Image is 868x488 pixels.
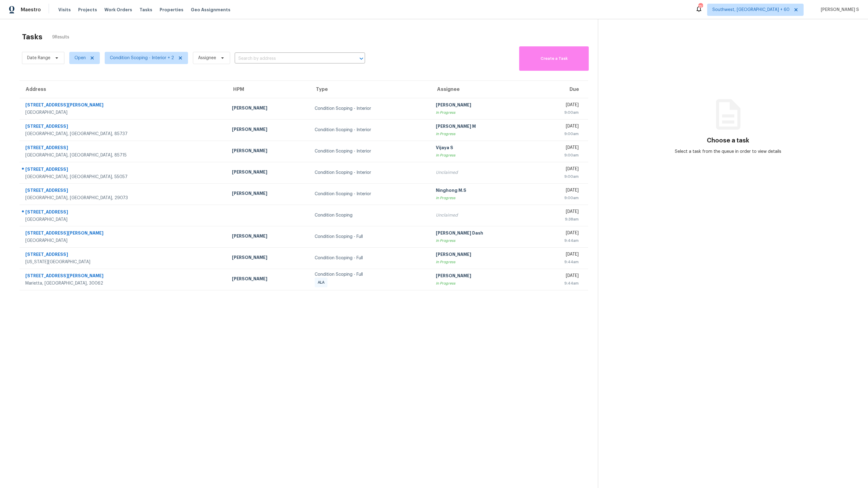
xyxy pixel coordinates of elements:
div: Condition Scoping - Interior [315,170,426,176]
div: Ninghong M.S [436,187,531,195]
div: [GEOGRAPHIC_DATA], [GEOGRAPHIC_DATA], 85737 [25,131,222,137]
div: In Progress [436,238,531,244]
div: In Progress [436,280,531,286]
span: [PERSON_NAME] S [818,7,859,13]
div: [PERSON_NAME] [232,169,305,177]
div: [DATE] [541,166,579,174]
div: 9:00am [541,174,579,180]
th: Assignee [431,81,536,98]
div: In Progress [436,259,531,265]
span: Visits [58,7,71,13]
div: Condition Scoping - Full [315,234,426,240]
h2: Tasks [22,34,42,40]
div: 9:00am [541,131,579,137]
div: 9:44am [541,280,579,286]
div: [PERSON_NAME] M [436,123,531,131]
div: [PERSON_NAME] [232,276,305,283]
span: 9 Results [52,34,69,40]
span: Tasks [139,8,152,12]
span: Condition Scoping - Interior + 2 [110,55,174,61]
div: [PERSON_NAME] [232,105,305,113]
div: Condition Scoping [315,212,426,218]
div: [STREET_ADDRESS] [25,123,222,131]
div: [GEOGRAPHIC_DATA] [25,238,222,244]
div: In Progress [436,195,531,201]
div: Unclaimed [436,212,531,218]
div: In Progress [436,109,531,116]
th: Type [310,81,431,98]
div: [DATE] [541,251,579,259]
div: 9:00am [541,152,579,158]
div: [DATE] [541,102,579,109]
div: [STREET_ADDRESS] [25,209,222,217]
div: Condition Scoping - Interior [315,191,426,197]
span: ALA [318,279,327,285]
div: 9:38am [541,216,579,222]
span: Properties [160,7,183,13]
div: 9:00am [541,195,579,201]
div: Condition Scoping - Interior [315,106,426,112]
div: [DATE] [541,209,579,216]
div: 9:44am [541,238,579,244]
div: [STREET_ADDRESS] [25,166,222,174]
div: [PERSON_NAME] [436,102,531,109]
div: In Progress [436,152,531,158]
div: Marietta, [GEOGRAPHIC_DATA], 30062 [25,280,222,286]
div: Vijaya S [436,145,531,152]
div: Condition Scoping - Interior [315,127,426,133]
div: [PERSON_NAME] [232,233,305,241]
th: Address [20,81,227,98]
div: [GEOGRAPHIC_DATA], [GEOGRAPHIC_DATA], 55057 [25,174,222,180]
div: [PERSON_NAME] [232,190,305,198]
div: 9:00am [541,109,579,116]
div: [PERSON_NAME] [232,126,305,134]
input: Search by address [235,54,348,63]
div: [DATE] [541,273,579,280]
div: [DATE] [541,123,579,131]
div: [STREET_ADDRESS] [25,187,222,195]
span: Assignee [198,55,216,61]
div: Condition Scoping - Full [315,271,426,278]
div: [DATE] [541,145,579,152]
span: Southwest, [GEOGRAPHIC_DATA] + 60 [712,7,790,13]
div: [STREET_ADDRESS][PERSON_NAME] [25,102,222,109]
div: [US_STATE][GEOGRAPHIC_DATA] [25,259,222,265]
span: Work Orders [104,7,132,13]
div: [PERSON_NAME] [232,148,305,155]
div: Select a task from the queue in order to view details [663,149,793,155]
div: [GEOGRAPHIC_DATA] [25,109,222,116]
div: [STREET_ADDRESS] [25,145,222,152]
button: Create a Task [519,46,589,71]
div: [DATE] [541,187,579,195]
div: In Progress [436,131,531,137]
div: [PERSON_NAME] [232,254,305,262]
button: Open [357,54,366,63]
div: Condition Scoping - Interior [315,148,426,154]
div: [PERSON_NAME] Dash [436,230,531,238]
div: [STREET_ADDRESS] [25,251,222,259]
div: [PERSON_NAME] [436,273,531,280]
span: Create a Task [522,55,586,62]
div: [GEOGRAPHIC_DATA], [GEOGRAPHIC_DATA], 85715 [25,152,222,158]
div: [GEOGRAPHIC_DATA], [GEOGRAPHIC_DATA], 29073 [25,195,222,201]
div: [STREET_ADDRESS][PERSON_NAME] [25,230,222,238]
h3: Choose a task [707,138,749,144]
div: Unclaimed [436,170,531,176]
span: Open [74,55,86,61]
span: Geo Assignments [191,7,230,13]
th: HPM [227,81,310,98]
div: 9:44am [541,259,579,265]
th: Due [536,81,588,98]
div: [PERSON_NAME] [436,251,531,259]
div: [DATE] [541,230,579,238]
span: Date Range [27,55,50,61]
span: Maestro [21,7,41,13]
div: Condition Scoping - Full [315,255,426,261]
div: [STREET_ADDRESS][PERSON_NAME] [25,273,222,280]
div: [GEOGRAPHIC_DATA] [25,217,222,223]
div: 757 [698,4,703,10]
span: Projects [78,7,97,13]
